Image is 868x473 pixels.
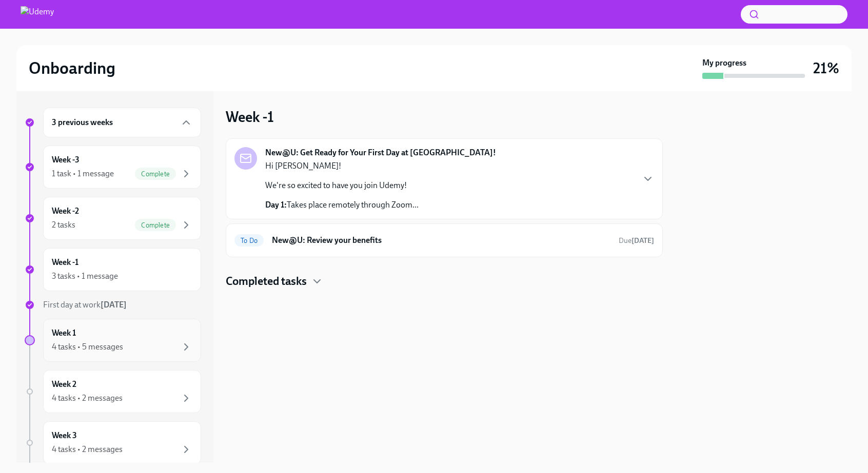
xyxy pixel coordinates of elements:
a: Week 14 tasks • 5 messages [25,319,201,362]
h6: Week 3 [52,430,77,441]
h6: New@U: Review your benefits [272,235,610,246]
h3: Week -1 [226,108,274,126]
span: Complete [135,170,176,178]
a: Week -13 tasks • 1 message [25,248,201,291]
a: Week 34 tasks • 2 messages [25,421,201,464]
h4: Completed tasks [226,274,307,289]
div: 2 tasks [52,219,75,231]
p: Hi [PERSON_NAME]! [265,160,419,172]
img: Udemy [21,6,54,23]
span: Due [619,236,654,245]
a: Week -22 tasksComplete [25,197,201,240]
strong: My progress [702,57,746,69]
div: 4 tasks • 2 messages [52,444,123,455]
div: 1 task • 1 message [52,168,114,179]
div: 3 previous weeks [43,108,201,137]
strong: New@U: Get Ready for Your First Day at [GEOGRAPHIC_DATA]! [265,147,496,158]
span: To Do [234,237,264,244]
div: 3 tasks • 1 message [52,271,118,282]
h6: Week -3 [52,154,80,166]
h6: Week 1 [52,327,76,339]
h6: 3 previous weeks [52,117,113,128]
strong: [DATE] [632,236,654,245]
div: 4 tasks • 2 messages [52,393,123,404]
a: Week -31 task • 1 messageComplete [25,146,201,189]
h6: Week -2 [52,205,79,217]
p: We're so excited to have you join Udemy! [265,180,419,191]
h6: Week 2 [52,379,76,390]
p: Takes place remotely through Zoom... [265,199,419,211]
span: First day at work [43,300,127,310]
h2: Onboarding [29,58,115,78]
a: Week 24 tasks • 2 messages [25,370,201,413]
a: First day at work[DATE] [25,299,201,311]
a: To DoNew@U: Review your benefitsDue[DATE] [234,232,654,249]
h3: 21% [813,59,839,77]
h6: Week -1 [52,257,78,268]
div: Completed tasks [226,274,663,289]
strong: Day 1: [265,200,287,210]
strong: [DATE] [101,300,127,310]
div: 4 tasks • 5 messages [52,341,123,353]
span: Complete [135,221,176,229]
span: October 13th, 2025 09:00 [619,236,654,245]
